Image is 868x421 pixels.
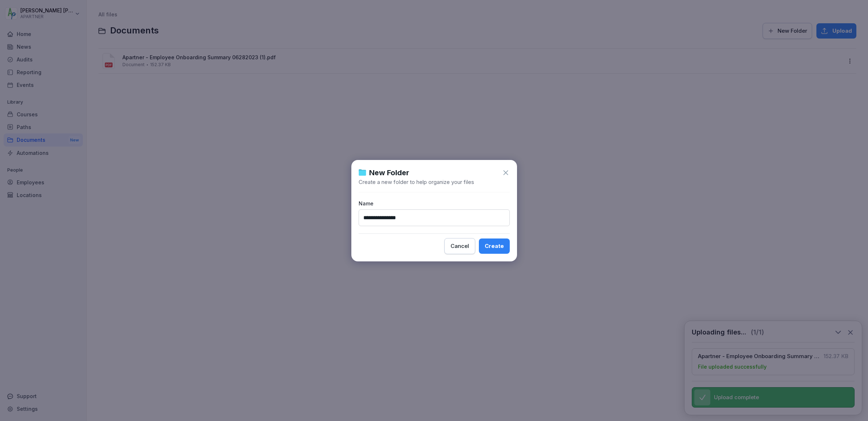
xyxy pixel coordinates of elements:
button: Cancel [444,238,475,254]
div: Cancel [451,242,469,250]
p: Create a new folder to help organize your files [359,178,510,186]
button: Create [479,238,510,254]
h1: New Folder [369,167,409,178]
p: Name [359,200,510,207]
div: Create [485,242,504,250]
